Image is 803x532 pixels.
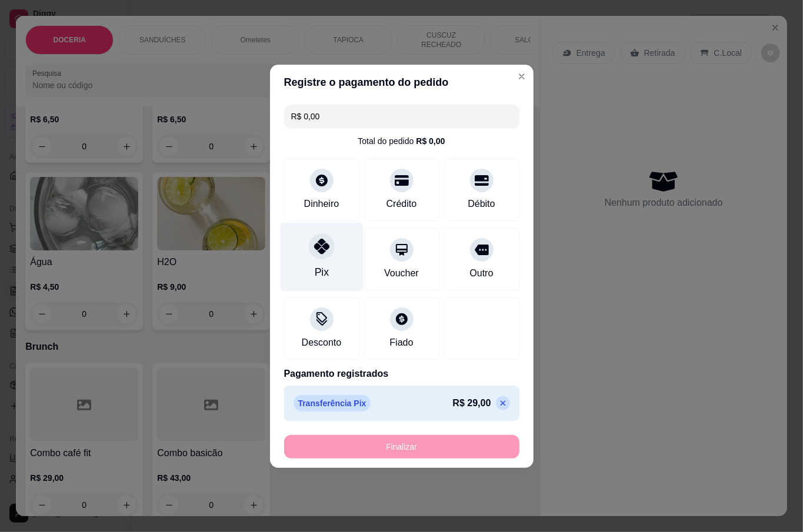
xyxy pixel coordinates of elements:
[358,135,445,147] div: Total do pedido
[384,266,419,280] div: Voucher
[284,367,519,381] p: Pagamento registrados
[386,197,417,211] div: Crédito
[270,65,534,100] header: Registre o pagamento do pedido
[469,266,493,280] div: Outro
[304,197,339,211] div: Dinheiro
[302,336,342,350] div: Desconto
[512,67,531,86] button: Close
[294,395,371,411] p: Transferência Pix
[453,396,491,410] p: R$ 29,00
[291,105,512,128] input: Ex.: hambúrguer de cordeiro
[314,265,328,280] div: Pix
[389,336,413,350] div: Fiado
[468,197,495,211] div: Débito
[416,135,445,147] div: R$ 0,00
